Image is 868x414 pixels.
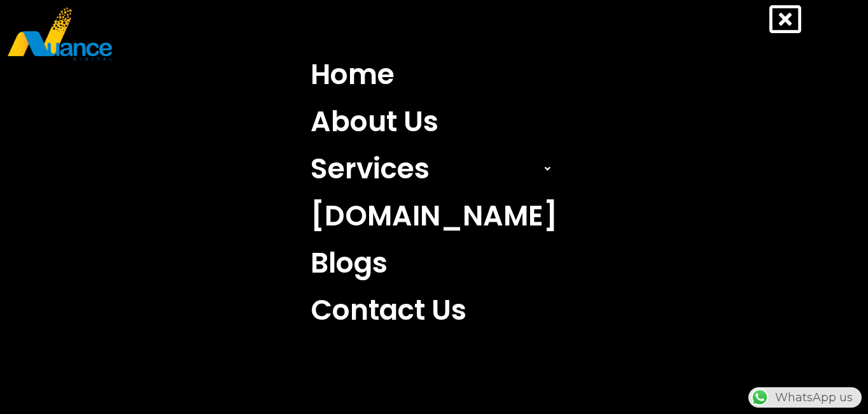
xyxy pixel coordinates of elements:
a: [DOMAIN_NAME] [301,192,567,239]
a: nuance-qatar_logo [6,6,428,62]
a: Blogs [301,239,567,287]
img: WhatsApp [750,387,770,408]
a: WhatsAppWhatsApp us [748,390,862,404]
img: nuance-qatar_logo [6,6,113,62]
div: WhatsApp us [748,387,862,408]
a: About Us [301,98,567,145]
a: Services [301,145,567,192]
a: Home [301,51,567,98]
a: Contact Us [301,287,567,334]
